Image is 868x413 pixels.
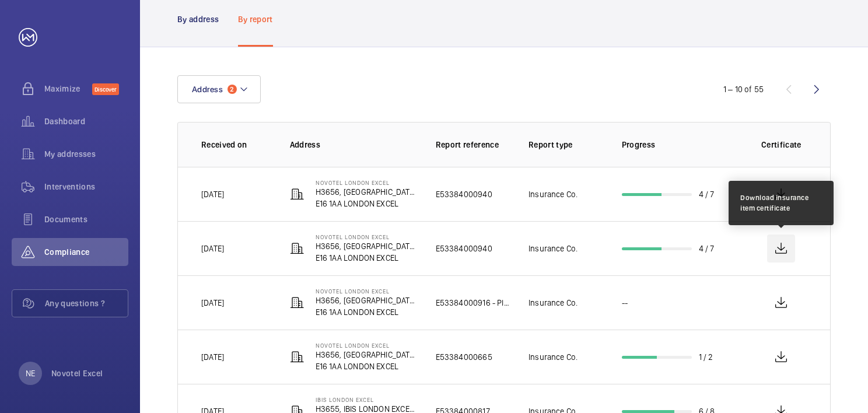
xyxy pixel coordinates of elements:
p: H3656, [GEOGRAPHIC_DATA], [GEOGRAPHIC_DATA], [STREET_ADDRESS] [316,240,417,252]
p: H3656, [GEOGRAPHIC_DATA], [GEOGRAPHIC_DATA], [STREET_ADDRESS] [316,186,417,198]
p: H3656, [GEOGRAPHIC_DATA], [GEOGRAPHIC_DATA], [STREET_ADDRESS] [316,349,417,360]
p: NOVOTEL LONDON EXCEL [316,288,417,295]
p: Progress [622,139,737,150]
p: E16 1AA LONDON EXCEL [316,360,417,372]
span: Dashboard [44,116,128,127]
span: Any questions ? [45,297,128,309]
p: Received on [201,139,271,150]
p: E53384000916 - Plant Not Available Notification [436,297,510,309]
p: E53384000940 [436,188,492,200]
p: Certificate [756,139,807,150]
p: -- [622,297,628,309]
div: 1 – 10 of 55 [723,83,764,95]
p: Report reference [436,139,510,150]
span: Documents [44,213,128,225]
p: Insurance Co. [528,243,577,254]
span: My addresses [44,148,128,160]
p: 4 / 7 [699,243,715,254]
p: E53384000665 [436,351,492,363]
p: NOVOTEL LONDON EXCEL [316,233,417,240]
span: Maximize [44,83,92,94]
span: Compliance [44,246,128,258]
p: E16 1AA LONDON EXCEL [316,198,417,209]
p: By address [177,13,219,25]
span: 2 [228,85,237,94]
button: Address2 [177,75,261,103]
div: Download insurance item certificate [740,192,822,213]
p: Insurance Co. [528,297,577,309]
span: Discover [92,83,119,95]
p: 4 / 7 [699,188,715,200]
p: E53384000940 [436,243,492,254]
p: By report [238,13,273,25]
p: [DATE] [201,188,224,200]
p: Address [290,139,417,150]
p: [DATE] [201,243,224,254]
p: Insurance Co. [528,351,577,363]
p: Report type [528,139,603,150]
p: 1 / 2 [699,351,713,363]
span: Interventions [44,181,128,192]
p: NOVOTEL LONDON EXCEL [316,179,417,186]
span: Address [192,85,223,94]
p: NE [26,367,35,379]
p: E16 1AA LONDON EXCEL [316,306,417,318]
p: IBIS LONDON EXCEL [316,396,417,403]
p: [DATE] [201,297,224,309]
p: H3656, [GEOGRAPHIC_DATA], [GEOGRAPHIC_DATA], [STREET_ADDRESS] [316,295,417,306]
p: Insurance Co. [528,188,577,200]
p: Novotel Excel [51,367,103,379]
p: [DATE] [201,351,224,363]
p: NOVOTEL LONDON EXCEL [316,342,417,349]
p: E16 1AA LONDON EXCEL [316,252,417,264]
